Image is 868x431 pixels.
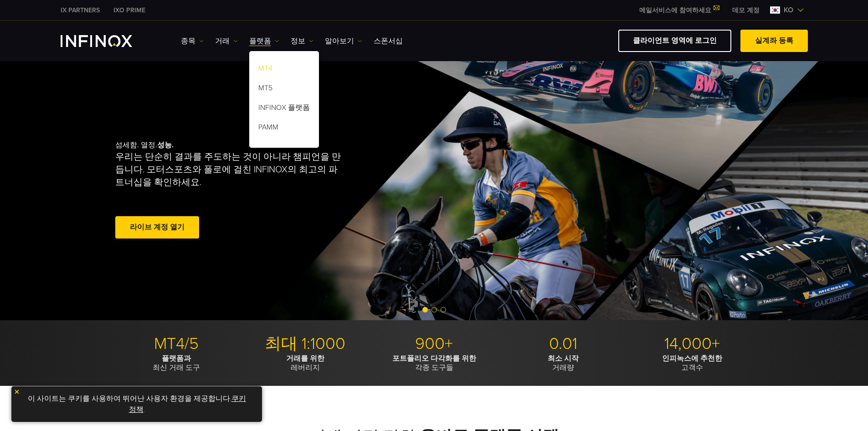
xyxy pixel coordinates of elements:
p: 우리는 단순히 결과를 주도하는 것이 아니라 챔피언을 만듭니다. 모터스포츠와 폴로에 걸친 INFINOX의 최고의 파트너십을 확인하세요. [115,151,345,189]
span: Go to slide 1 [422,307,428,312]
a: 거래 [215,36,238,47]
p: 레버리지 [244,354,366,372]
strong: 플랫폼과 [162,354,191,363]
div: 섬세함. 열정. [115,126,402,255]
strong: 최소 시작 [548,354,579,363]
p: MT4/5 [115,334,237,354]
p: 최신 거래 도구 [115,354,237,372]
a: INFINOX 플랫폼 [249,99,319,119]
a: MT4 [249,60,319,80]
p: 14,000+ [631,334,753,354]
img: yellow close icon [14,389,20,395]
p: 이 사이트는 쿠키를 사용하여 뛰어난 사용자 환경을 제공합니다. . [16,391,257,417]
a: INFINOX MENU [725,5,766,15]
span: Go to slide 3 [441,307,446,312]
strong: 인피녹스에 추천한 [662,354,722,363]
a: 스폰서십 [374,36,403,47]
a: INFINOX [54,5,107,15]
strong: 거래를 위한 [286,354,324,363]
p: 거래량 [502,354,624,372]
p: 최대 1:1000 [244,334,366,354]
a: INFINOX [107,5,152,15]
a: 클라이언트 영역에 로그인 [618,30,731,52]
span: Go to slide 2 [431,307,437,312]
a: 알아보기 [325,36,362,47]
span: ko [780,5,797,16]
a: 종목 [181,36,204,47]
a: 실계좌 등록 [740,30,808,52]
p: 고객수 [631,354,753,372]
a: PAMM [249,119,319,139]
a: MT5 [249,80,319,99]
a: 라이브 계정 열기 [115,216,199,239]
a: INFINOX Logo [61,35,154,47]
a: 정보 [291,36,313,47]
p: 0.01 [502,334,624,354]
p: 900+ [373,334,495,354]
strong: 포트폴리오 다각화를 위한 [392,354,476,363]
p: 각종 도구들 [373,354,495,372]
a: 메일서비스에 참여하세요 [632,6,725,14]
strong: 성능. [157,140,174,150]
a: 플랫폼 [249,36,279,47]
